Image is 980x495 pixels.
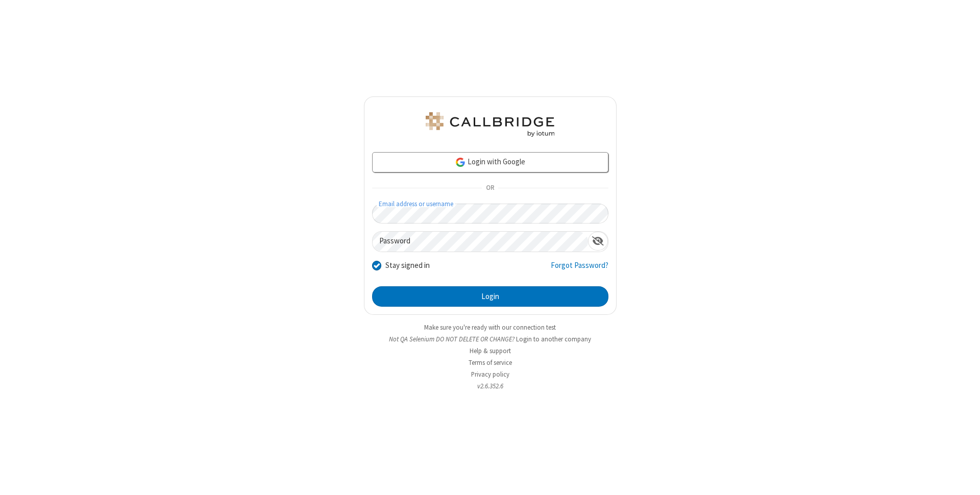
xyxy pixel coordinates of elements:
img: QA Selenium DO NOT DELETE OR CHANGE [424,112,556,137]
button: Login [372,286,608,307]
a: Forgot Password? [551,260,608,279]
li: Not QA Selenium DO NOT DELETE OR CHANGE? [364,334,617,344]
li: v2.6.352.6 [364,381,617,391]
a: Privacy policy [471,370,509,379]
input: Email address or username [372,204,608,224]
a: Make sure you're ready with our connection test [424,323,556,332]
a: Help & support [470,346,511,355]
input: Password [373,232,588,252]
div: Show password [588,232,608,251]
span: OR [482,181,498,195]
label: Stay signed in [385,260,430,271]
a: Login with Google [372,152,608,172]
img: google-icon.png [455,157,466,168]
a: Terms of service [469,358,512,367]
button: Login to another company [516,334,591,344]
